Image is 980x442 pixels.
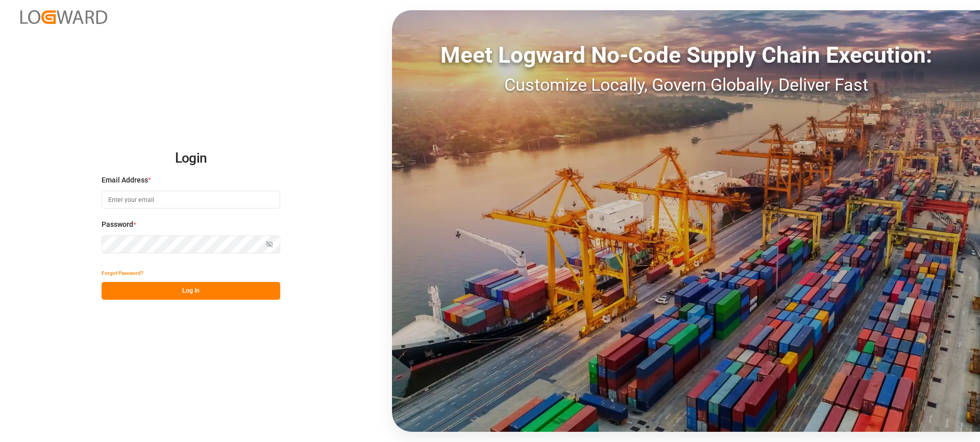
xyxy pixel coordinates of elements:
span: Email Address [102,175,148,186]
button: Forgot Password? [102,264,143,282]
div: Customize Locally, Govern Globally, Deliver Fast [392,72,980,98]
span: Password [102,219,133,230]
h2: Login [102,142,280,175]
input: Enter your email [102,191,280,209]
div: Meet Logward No-Code Supply Chain Execution: [392,38,980,72]
button: Log In [102,282,280,300]
img: Logward_new_orange.png [20,10,107,24]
